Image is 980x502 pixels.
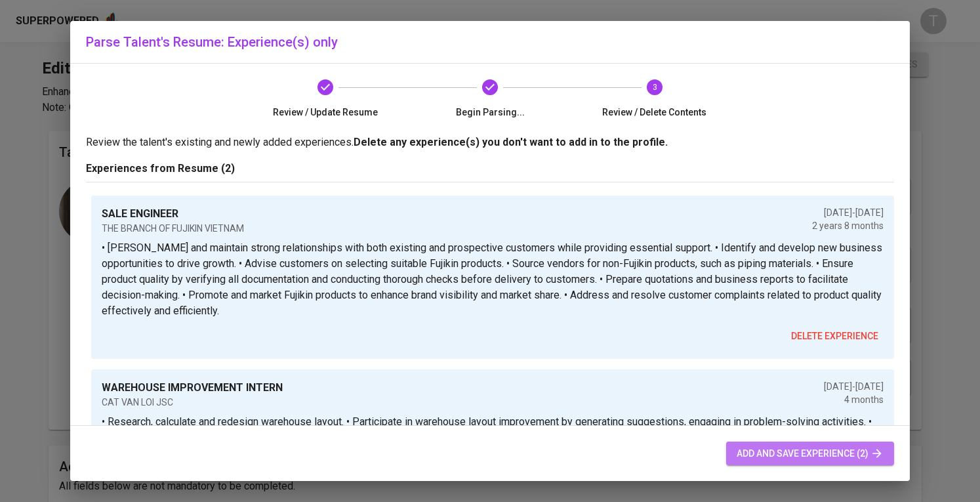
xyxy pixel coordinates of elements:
[86,31,894,52] h6: Parse Talent's Resume: Experience(s) only
[824,380,884,393] p: [DATE] - [DATE]
[737,446,884,462] span: add and save experience (2)
[652,83,657,92] text: 3
[102,380,283,396] p: WAREHOUSE IMPROVEMENT INTERN
[102,206,244,222] p: SALE ENGINEER
[86,161,894,177] p: Experiences from Resume (2)
[102,396,283,409] p: CAT VAN LOI JSC
[577,106,731,119] span: Review / Delete Contents
[354,136,668,148] b: Delete any experience(s) you don't want to add in to the profile.
[824,393,884,406] p: 4 months
[413,106,567,119] span: Begin Parsing...
[86,135,894,150] p: Review the talent's existing and newly added experiences.
[102,414,884,446] p: • Research, calculate and redesign warehouse layout. • Participate in warehouse layout improvemen...
[249,106,403,119] span: Review / Update Resume
[726,442,894,466] button: add and save experience (2)
[812,206,884,219] p: [DATE] - [DATE]
[812,219,884,232] p: 2 years 8 months
[786,324,884,348] button: delete experience
[102,240,884,319] p: • [PERSON_NAME] and maintain strong relationships with both existing and prospective customers wh...
[791,328,878,345] span: delete experience
[102,222,244,235] p: THE BRANCH OF FUJIKIN VIETNAM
